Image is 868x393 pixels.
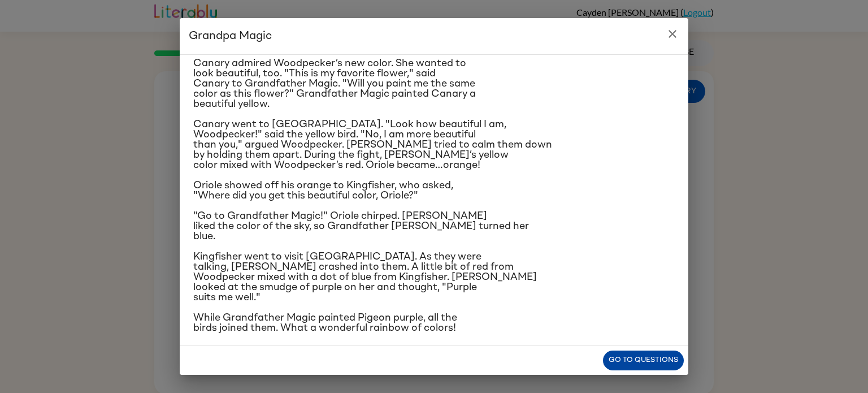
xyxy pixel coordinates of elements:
span: Oriole showed off his orange to Kingfisher, who asked, "Where did you get this beautiful color, O... [193,180,453,201]
span: Canary went to [GEOGRAPHIC_DATA]. "Look how beautiful I am, Woodpecker!" said the yellow bird. "N... [193,119,552,170]
h2: Grandpa Magic [180,18,688,54]
span: "Go to Grandfather Magic!" Oriole chirped. [PERSON_NAME] liked the color of the sky, so Grandfath... [193,211,529,241]
span: While Grandfather Magic painted Pigeon purple, all the birds joined them. What a wonderful rainbo... [193,313,457,333]
span: Canary admired Woodpecker’s new color. She wanted to look beautiful, too. "This is my favorite fl... [193,58,476,109]
button: close [661,23,684,45]
span: Kingfisher went to visit [GEOGRAPHIC_DATA]. As they were talking, [PERSON_NAME] crashed into them... [193,252,537,303]
button: Go to questions [603,351,684,370]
